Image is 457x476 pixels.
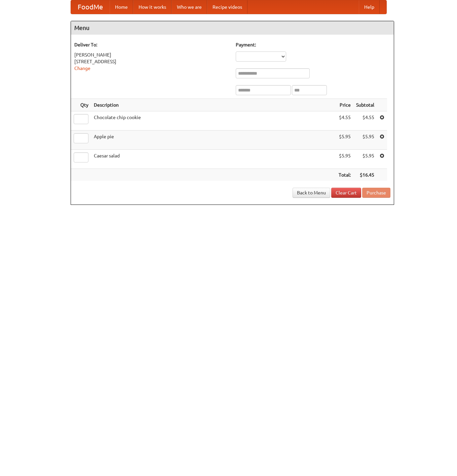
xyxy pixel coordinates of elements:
[91,131,336,150] td: Apple pie
[359,0,380,14] a: Help
[74,51,229,58] div: [PERSON_NAME]
[353,150,377,169] td: $5.95
[110,0,133,14] a: Home
[336,99,353,111] th: Price
[331,188,361,198] a: Clear Cart
[71,21,394,35] h4: Menu
[353,131,377,150] td: $5.95
[71,99,91,111] th: Qty
[74,66,90,71] a: Change
[91,99,336,111] th: Description
[236,41,390,48] h5: Payment:
[362,188,390,198] button: Purchase
[336,150,353,169] td: $5.95
[353,111,377,131] td: $4.55
[336,131,353,150] td: $5.95
[74,58,229,65] div: [STREET_ADDRESS]
[336,169,353,181] th: Total:
[353,99,377,111] th: Subtotal
[172,0,207,14] a: Who we are
[336,111,353,131] td: $4.55
[91,111,336,131] td: Chocolate chip cookie
[353,169,377,181] th: $16.45
[71,0,110,14] a: FoodMe
[293,188,330,198] a: Back to Menu
[133,0,172,14] a: How it works
[74,41,229,48] h5: Deliver To:
[91,150,336,169] td: Caesar salad
[207,0,247,14] a: Recipe videos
